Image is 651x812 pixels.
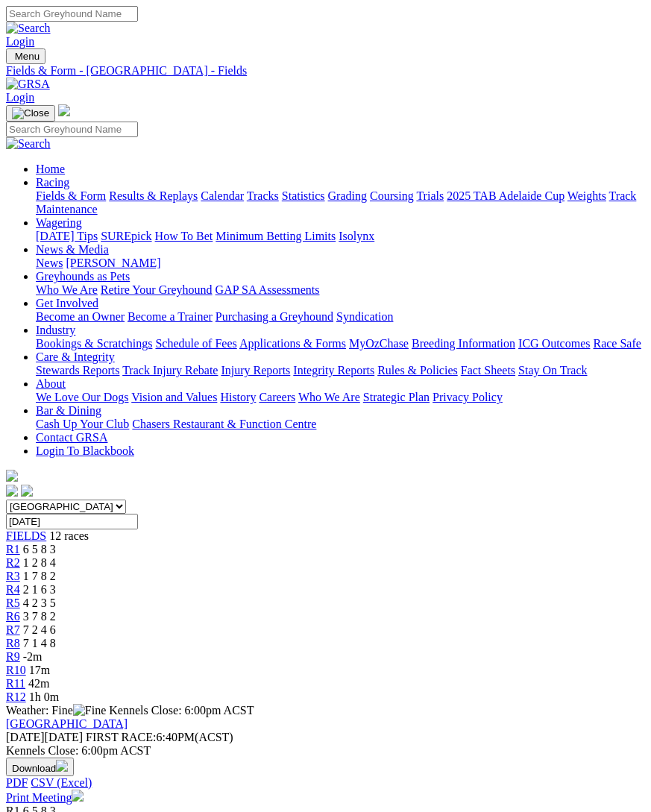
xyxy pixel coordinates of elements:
[23,597,56,609] span: 4 2 3 5
[6,690,26,703] a: R12
[36,189,645,216] div: Racing
[377,364,458,377] a: Rules & Policies
[6,664,26,676] a: R10
[282,189,325,202] a: Statistics
[101,230,151,242] a: SUREpick
[363,391,430,403] a: Strategic Plan
[36,163,65,175] a: Home
[518,364,587,377] a: Stay On Track
[36,418,645,431] div: Bar & Dining
[6,470,18,482] img: logo-grsa-white.png
[36,337,152,350] a: Bookings & Scratchings
[461,364,515,377] a: Fact Sheets
[6,529,46,542] span: FIELDS
[31,776,92,789] a: CSV (Excel)
[6,570,20,582] a: R3
[132,418,316,430] a: Chasers Restaurant & Function Centre
[29,690,59,703] span: 1h 0m
[567,189,606,202] a: Weights
[6,776,645,790] div: Download
[6,78,50,91] img: GRSA
[6,35,34,48] a: Login
[73,704,106,717] img: Fine
[6,744,645,758] div: Kennels Close: 6:00pm ACST
[293,364,374,377] a: Integrity Reports
[36,283,98,296] a: Who We Are
[6,556,20,569] a: R2
[6,610,20,623] a: R6
[220,391,256,403] a: History
[6,758,74,776] button: Download
[15,51,40,62] span: Menu
[36,283,645,297] div: Greyhounds as Pets
[216,310,333,323] a: Purchasing a Greyhound
[6,704,109,717] span: Weather: Fine
[6,623,20,636] a: R7
[36,404,101,417] a: Bar & Dining
[6,731,83,743] span: [DATE]
[6,717,128,730] a: [GEOGRAPHIC_DATA]
[6,583,20,596] span: R4
[6,776,28,789] a: PDF
[36,377,66,390] a: About
[29,664,50,676] span: 17m
[23,570,56,582] span: 1 7 8 2
[6,91,34,104] a: Login
[36,391,645,404] div: About
[36,418,129,430] a: Cash Up Your Club
[239,337,346,350] a: Applications & Forms
[36,297,98,309] a: Get Involved
[6,64,645,78] a: Fields & Form - [GEOGRAPHIC_DATA] - Fields
[23,543,56,556] span: 6 5 8 3
[36,256,63,269] a: News
[23,623,56,636] span: 7 2 4 6
[23,610,56,623] span: 3 7 8 2
[49,529,89,542] span: 12 races
[36,189,636,215] a: Track Maintenance
[6,637,20,649] a: R8
[216,230,336,242] a: Minimum Betting Limits
[36,270,130,283] a: Greyhounds as Pets
[109,704,254,717] span: Kennels Close: 6:00pm ACST
[36,431,107,444] a: Contact GRSA
[447,189,564,202] a: 2025 TAB Adelaide Cup
[66,256,160,269] a: [PERSON_NAME]
[23,556,56,569] span: 1 2 8 4
[86,731,156,743] span: FIRST RACE:
[433,391,503,403] a: Privacy Policy
[6,543,20,556] a: R1
[298,391,360,403] a: Who We Are
[6,650,20,663] a: R9
[23,650,43,663] span: -2m
[36,444,134,457] a: Login To Blackbook
[6,791,84,804] a: Print Meeting
[36,364,119,377] a: Stewards Reports
[23,583,56,596] span: 2 1 6 3
[109,189,198,202] a: Results & Replays
[36,310,645,324] div: Get Involved
[6,485,18,497] img: facebook.svg
[36,230,645,243] div: Wagering
[6,122,138,137] input: Search
[6,677,25,690] a: R11
[36,337,645,350] div: Industry
[370,189,414,202] a: Coursing
[72,790,84,802] img: printer.svg
[6,597,20,609] a: R5
[155,230,213,242] a: How To Bet
[36,364,645,377] div: Care & Integrity
[128,310,213,323] a: Become a Trainer
[36,324,75,336] a: Industry
[101,283,213,296] a: Retire Your Greyhound
[86,731,233,743] span: 6:40PM(ACST)
[247,189,279,202] a: Tracks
